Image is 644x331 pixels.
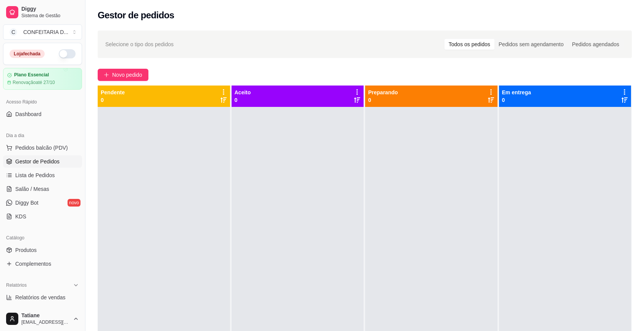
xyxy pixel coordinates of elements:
span: Diggy Bot [15,199,39,207]
article: Renovação até 27/10 [13,79,55,86]
a: DiggySistema de Gestão [3,3,82,21]
div: Todos os pedidos [444,39,494,50]
p: Aceito [235,89,251,96]
a: Salão / Mesas [3,183,82,195]
button: Novo pedido [98,69,148,81]
p: 0 [502,96,531,104]
span: [EMAIL_ADDRESS][DOMAIN_NAME] [21,319,70,325]
a: Plano EssencialRenovaçãoaté 27/10 [3,68,82,90]
span: Produtos [15,246,37,254]
span: plus [104,72,109,78]
div: Dia a dia [3,129,82,142]
div: Loja fechada [10,50,45,58]
span: Relatórios [6,282,27,288]
span: Gestor de Pedidos [15,158,60,165]
a: Diggy Botnovo [3,197,82,209]
a: Complementos [3,258,82,270]
button: Select a team [3,24,82,40]
a: Produtos [3,244,82,256]
p: Pendente [101,89,125,96]
a: Relatório de clientes [3,305,82,317]
div: Pedidos agendados [568,39,623,50]
span: Pedidos balcão (PDV) [15,144,68,152]
div: CONFEITARIA D ... [23,28,68,36]
span: Salão / Mesas [15,185,49,193]
span: Novo pedido [112,71,142,79]
span: Sistema de Gestão [21,13,79,19]
p: Em entrega [502,89,531,96]
div: Pedidos sem agendamento [494,39,568,50]
button: Tatiane[EMAIL_ADDRESS][DOMAIN_NAME] [3,310,82,328]
div: Acesso Rápido [3,96,82,108]
a: Dashboard [3,108,82,120]
div: Catálogo [3,232,82,244]
h2: Gestor de pedidos [98,9,174,21]
span: Selecione o tipo dos pedidos [105,40,174,48]
article: Plano Essencial [14,72,49,78]
p: 0 [235,96,251,104]
span: Relatórios de vendas [15,294,66,301]
a: Lista de Pedidos [3,169,82,181]
button: Pedidos balcão (PDV) [3,142,82,154]
span: C [10,28,17,36]
span: Dashboard [15,110,42,118]
a: Gestor de Pedidos [3,155,82,168]
span: Complementos [15,260,51,268]
span: Lista de Pedidos [15,171,55,179]
a: KDS [3,210,82,223]
a: Relatórios de vendas [3,291,82,304]
span: KDS [15,213,26,220]
button: Alterar Status [59,49,76,58]
p: 0 [101,96,125,104]
p: Preparando [368,89,398,96]
p: 0 [368,96,398,104]
span: Tatiane [21,312,70,319]
span: Diggy [21,6,79,13]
